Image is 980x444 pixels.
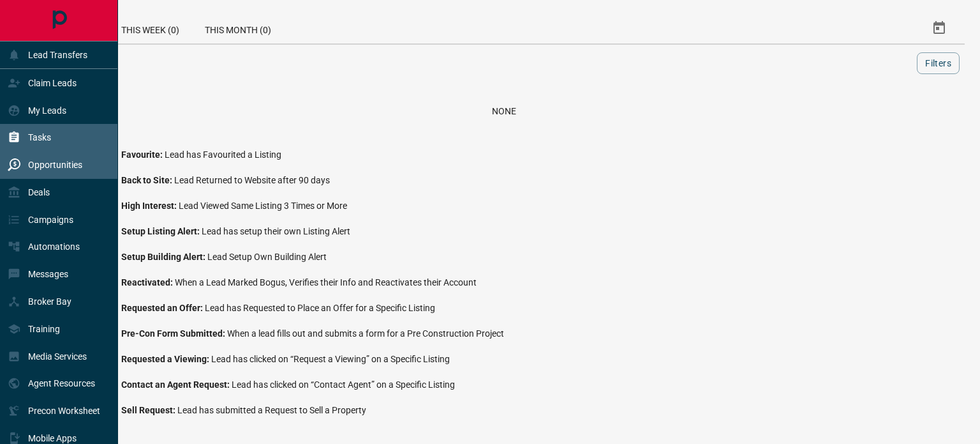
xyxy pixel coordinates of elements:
[207,252,327,262] span: Lead Setup Own Building Alert
[232,379,455,390] span: Lead has clicked on “Contact Agent” on a Specific Listing
[211,354,450,364] span: Lead has clicked on “Request a Viewing” on a Specific Listing
[121,405,177,415] span: Sell Request
[179,201,347,211] span: Lead Viewed Same Listing 3 Times or More
[121,328,227,339] span: Pre-Con Form Submitted
[121,252,207,262] span: Setup Building Alert
[202,226,350,236] span: Lead has setup their own Listing Alert
[121,175,174,185] span: Back to Site
[924,13,954,43] button: Select Date Range
[121,201,179,211] span: High Interest
[227,328,504,339] span: When a lead fills out and submits a form for a Pre Construction Project
[177,405,366,415] span: Lead has submitted a Request to Sell a Property
[108,13,192,43] div: This Week (0)
[121,303,205,313] span: Requested an Offer
[192,13,284,43] div: This Month (0)
[121,149,165,160] span: Favourite
[121,379,232,390] span: Contact an Agent Request
[175,277,477,287] span: When a Lead Marked Bogus, Verifies their Info and Reactivates their Account
[174,175,330,185] span: Lead Returned to Website after 90 days
[121,354,211,364] span: Requested a Viewing
[121,226,202,236] span: Setup Listing Alert
[205,303,435,313] span: Lead has Requested to Place an Offer for a Specific Listing
[121,277,175,287] span: Reactivated
[165,149,281,160] span: Lead has Favourited a Listing
[917,52,960,74] button: Filters
[59,106,949,116] div: None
